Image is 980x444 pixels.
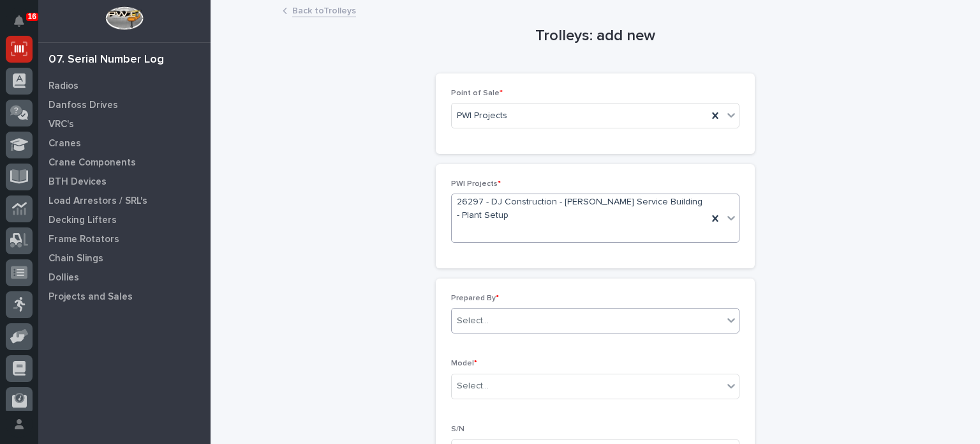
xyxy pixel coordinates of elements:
[38,210,211,229] a: Decking Lifters
[48,195,147,207] p: Load Arrestors / SRL's
[48,53,164,67] div: 07. Serial Number Log
[38,76,211,95] a: Radios
[451,295,499,302] span: Prepared By
[48,138,81,149] p: Cranes
[28,12,36,21] p: 16
[38,249,211,268] a: Chain Slings
[292,3,356,17] a: Back toTrolleys
[451,425,464,433] span: S/N
[48,215,117,226] p: Decking Lifters
[38,153,211,172] a: Crane Components
[16,15,33,36] div: Notifications16
[48,176,107,188] p: BTH Devices
[38,172,211,191] a: BTH Devices
[38,229,211,249] a: Frame Rotators
[436,27,755,45] h1: Trolleys: add new
[451,89,503,97] span: Point of Sale
[38,287,211,306] a: Projects and Sales
[457,314,489,328] div: Select...
[38,95,211,114] a: Danfoss Drives
[38,134,211,153] a: Cranes
[457,195,702,222] span: 26297 - DJ Construction - [PERSON_NAME] Service Building - Plant Setup
[451,360,477,367] span: Model
[38,191,211,210] a: Load Arrestors / SRL's
[457,109,507,123] span: PWI Projects
[48,100,118,111] p: Danfoss Drives
[48,234,119,245] p: Frame Rotators
[48,291,133,303] p: Projects and Sales
[38,114,211,134] a: VRC's
[48,253,103,264] p: Chain Slings
[38,268,211,287] a: Dollies
[457,379,489,393] div: Select...
[451,180,501,188] span: PWI Projects
[48,119,74,130] p: VRC's
[105,6,143,30] img: Workspace Logo
[48,80,78,92] p: Radios
[6,8,33,34] button: Notifications
[48,157,136,169] p: Crane Components
[48,272,79,284] p: Dollies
